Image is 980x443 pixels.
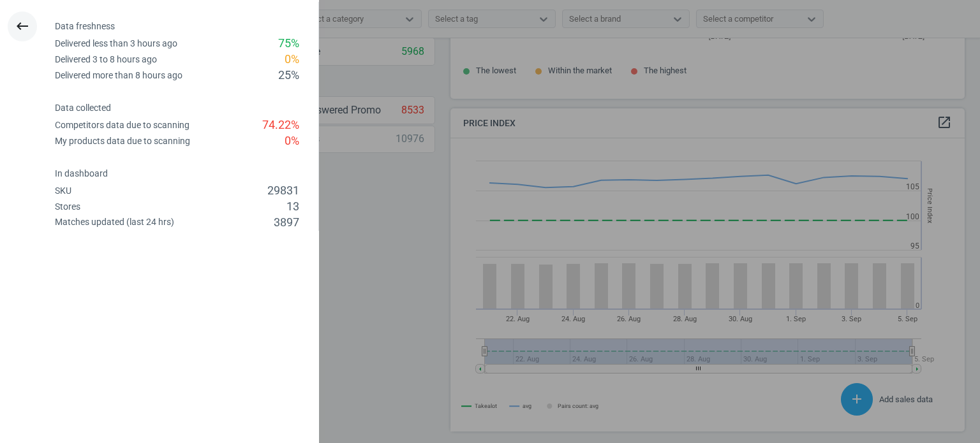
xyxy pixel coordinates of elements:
div: 75 % [278,36,299,52]
div: 74.22 % [262,117,299,133]
div: Delivered less than 3 hours ago [55,38,177,50]
button: keyboard_backspace [8,11,37,41]
i: keyboard_backspace [15,18,30,34]
div: Delivered more than 8 hours ago [55,69,182,82]
div: My products data due to scanning [55,135,190,147]
div: 0 % [285,52,299,68]
h4: In dashboard [55,168,318,179]
div: Stores [55,201,80,213]
div: 25 % [278,68,299,84]
div: Competitors data due to scanning [55,119,189,131]
div: 29831 [267,183,299,199]
div: Matches updated (last 24 hrs) [55,216,174,228]
div: SKU [55,185,71,197]
div: Delivered 3 to 8 hours ago [55,54,157,66]
div: 3897 [274,215,299,231]
div: 0 % [285,133,299,149]
div: 13 [286,199,299,215]
h4: Data collected [55,103,318,113]
h4: Data freshness [55,21,318,32]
